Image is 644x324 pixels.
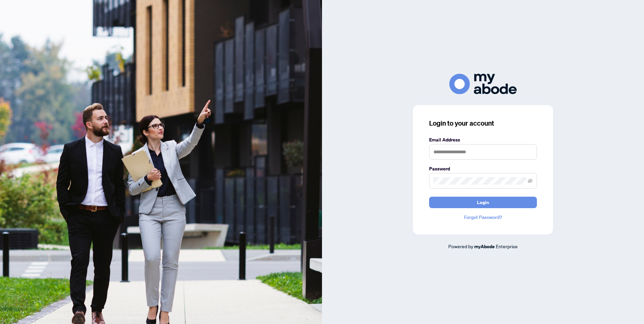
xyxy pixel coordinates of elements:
h3: Login to your account [429,119,537,128]
span: Powered by [448,243,473,249]
button: Login [429,197,537,208]
span: Enterprise [496,243,518,249]
img: ma-logo [449,74,517,94]
span: eye-invisible [528,179,533,183]
a: Forgot Password? [429,214,537,221]
span: Login [477,197,489,208]
a: myAbode [474,243,495,250]
label: Email Address [429,136,537,143]
label: Password [429,165,537,172]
